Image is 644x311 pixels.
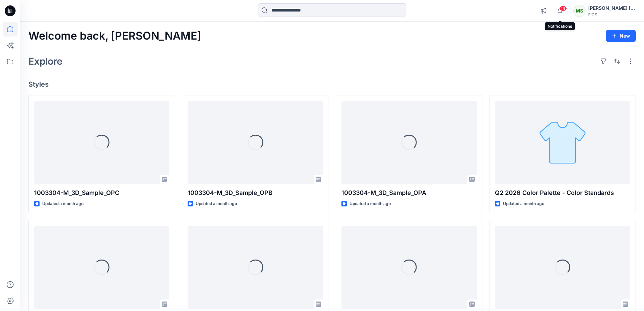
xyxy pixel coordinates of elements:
[573,5,586,17] div: MS
[188,188,323,198] p: 1003304-M_3D_Sample_OPB
[28,30,201,42] h2: Welcome back, [PERSON_NAME]
[495,101,630,184] a: Q2 2026 Color Palette - Color Standards
[341,188,477,198] p: 1003304-M_3D_Sample_OPA
[196,200,237,207] p: Updated a month ago
[28,80,636,88] h4: Styles
[350,200,391,207] p: Updated a month ago
[559,6,567,11] span: 14
[42,200,84,207] p: Updated a month ago
[588,12,636,17] div: FIGS
[503,200,544,207] p: Updated a month ago
[495,188,630,198] p: Q2 2026 Color Palette - Color Standards
[588,4,636,12] div: [PERSON_NAME] [PERSON_NAME]
[28,56,63,67] h2: Explore
[34,188,169,198] p: 1003304-M_3D_Sample_OPC
[606,30,636,42] button: New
